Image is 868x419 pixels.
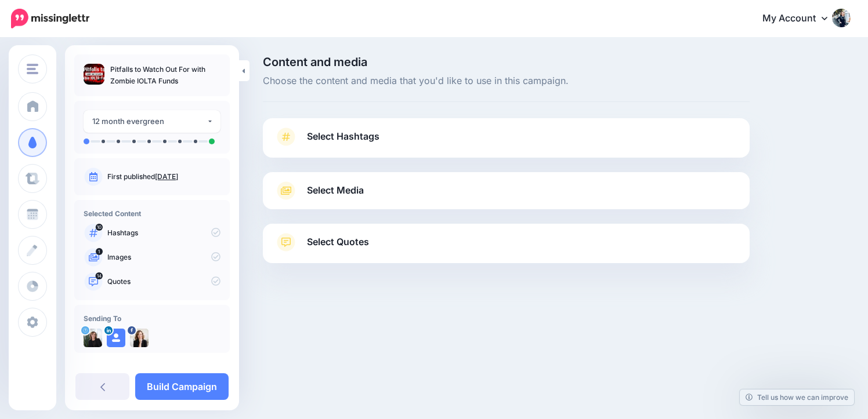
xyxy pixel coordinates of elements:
[740,389,854,405] a: Tell us how we can improve
[274,127,738,158] a: Select Hashtags
[107,276,220,287] p: Quotes
[307,183,364,198] span: Select Media
[84,110,220,133] button: 12 month evergreen
[96,248,103,255] span: 1
[107,252,220,263] p: Images
[307,129,379,144] span: Select Hashtags
[751,5,851,33] a: My Account
[155,172,178,181] a: [DATE]
[263,56,750,68] span: Content and media
[84,314,220,323] h4: Sending To
[96,272,103,279] span: 14
[307,234,369,250] span: Select Quotes
[84,64,104,85] img: 2d355f4847c12542b21f8020f6cf7fba_thumb.jpg
[110,64,220,87] p: Pitfalls to Watch Out For with Zombie IOLTA Funds
[107,228,220,238] p: Hashtags
[263,74,750,89] span: Choose the content and media that you'd like to use in this campaign.
[274,233,738,263] a: Select Quotes
[130,329,149,347] img: 325356396_563029482349385_6594150499625394851_n-bsa130042.jpg
[96,224,103,231] span: 10
[84,209,220,218] h4: Selected Content
[27,64,38,74] img: menu.png
[107,172,220,182] p: First published
[274,181,738,200] a: Select Media
[11,9,89,28] img: Missinglettr
[84,329,102,347] img: qTmzClX--41366.jpg
[107,329,125,347] img: user_default_image.png
[92,115,207,128] div: 12 month evergreen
